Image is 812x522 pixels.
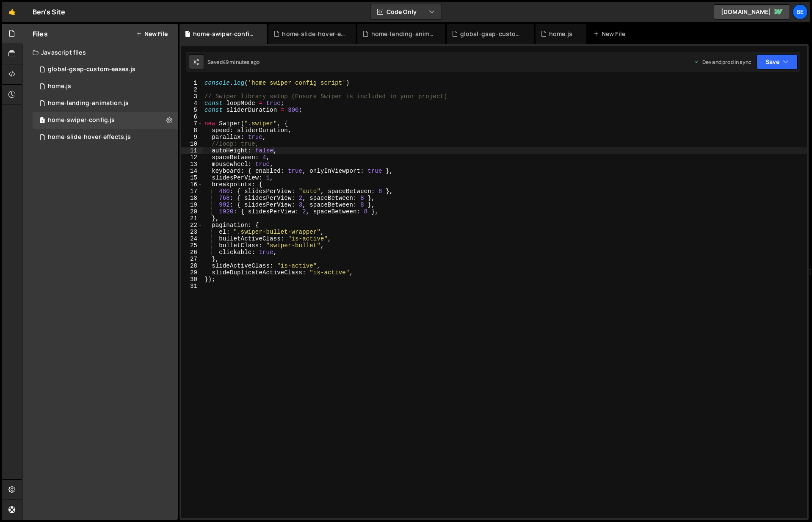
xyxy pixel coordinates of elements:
div: 15 [181,174,203,181]
div: 11910/28433.js [33,61,178,78]
div: 13 [181,161,203,168]
div: 1 [181,80,203,86]
div: 25 [181,242,203,249]
div: 12 [181,154,203,161]
div: 49 minutes ago [223,58,260,66]
a: 🤙 [2,2,22,22]
div: 21 [181,215,203,222]
div: Saved [207,58,260,66]
div: home-slide-hover-effects.js [282,30,345,38]
div: home-swiper-config.js [48,116,115,124]
div: 23 [181,229,203,235]
div: 7 [181,120,203,127]
div: home.js [48,83,71,90]
div: 10 [181,141,203,147]
div: 11910/28432.js [33,112,178,129]
div: home-landing-animation.js [48,99,129,107]
h2: Files [33,29,48,39]
div: 29 [181,269,203,276]
div: 3 [181,93,203,100]
div: 30 [181,276,203,283]
div: Ben's Site [33,7,66,17]
span: 1 [40,118,45,124]
div: global-gsap-custom-eases.js [460,30,524,38]
div: 28 [181,262,203,269]
div: 2 [181,86,203,93]
div: 27 [181,256,203,262]
div: home.js [549,30,572,38]
div: 11 [181,147,203,154]
div: 8 [181,127,203,134]
div: 31 [181,283,203,290]
div: New File [593,30,629,38]
button: Code Only [370,4,442,19]
div: global-gsap-custom-eases.js [48,66,135,73]
div: Dev and prod in sync [694,58,751,66]
a: Be [793,4,808,19]
div: 11910/28512.js [33,95,178,112]
div: Javascript files [22,44,178,61]
div: 16 [181,181,203,188]
div: 4 [181,100,203,107]
div: 18 [181,195,203,202]
div: 5 [181,107,203,113]
div: home-swiper-config.js [193,30,257,38]
div: 14 [181,168,203,174]
div: 24 [181,235,203,242]
div: 22 [181,222,203,229]
a: [DOMAIN_NAME] [714,4,790,19]
button: New File [136,30,168,37]
div: 26 [181,249,203,256]
div: 6 [181,113,203,120]
button: Save [757,54,798,69]
div: 19 [181,202,203,208]
div: 11910/28508.js [33,78,178,95]
div: 20 [181,208,203,215]
div: 11910/28435.js [33,129,178,146]
div: home-landing-animation.js [371,30,435,38]
div: home-slide-hover-effects.js [48,133,131,141]
div: 9 [181,134,203,141]
div: 17 [181,188,203,195]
